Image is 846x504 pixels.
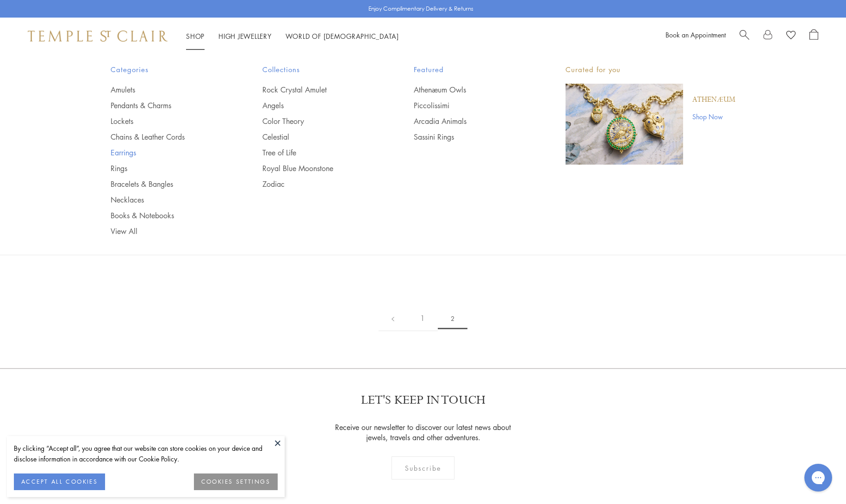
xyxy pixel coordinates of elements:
a: Books & Notebooks [111,210,225,221]
a: World of [DEMOGRAPHIC_DATA]World of [DEMOGRAPHIC_DATA] [286,31,399,41]
a: Previous page [379,306,407,331]
div: By clicking “Accept all”, you agree that our website can store cookies on your device and disclos... [14,443,278,464]
iframe: Gorgias live chat messenger [800,461,837,495]
a: View Wishlist [786,29,796,43]
a: Open Shopping Bag [809,29,818,43]
a: Rings [111,163,225,173]
a: Color Theory [262,116,377,126]
a: Tree of Life [262,148,377,158]
p: Curated for you [566,64,735,75]
button: COOKIES SETTINGS [194,473,278,490]
a: ShopShop [186,31,205,41]
a: Piccolissimi [414,100,529,111]
a: Rock Crystal Amulet [262,85,377,95]
a: Search [740,29,749,43]
p: LET'S KEEP IN TOUCH [361,392,485,408]
a: Celestial [262,132,377,142]
a: Zodiac [262,179,377,189]
p: Receive our newsletter to discover our latest news about jewels, travels and other adventures. [330,422,517,443]
img: Temple St. Clair [28,31,168,42]
a: Bracelets & Bangles [111,179,225,189]
a: Earrings [111,148,225,158]
a: Royal Blue Moonstone [262,163,377,173]
a: Pendants & Charms [111,100,225,111]
span: 2 [438,308,467,329]
nav: Main navigation [186,31,399,42]
span: Collections [262,64,377,75]
a: Book an Appointment [666,30,726,39]
a: Necklaces [111,195,225,205]
a: Arcadia Animals [414,116,529,126]
div: Subscribe [392,456,455,479]
button: ACCEPT ALL COOKIES [14,473,105,490]
a: High JewelleryHigh Jewellery [218,31,272,41]
a: 1 [407,306,438,331]
a: Sassini Rings [414,132,529,142]
span: Categories [111,64,225,75]
a: View All [111,226,225,236]
a: Chains & Leather Cords [111,132,225,142]
a: Amulets [111,85,225,95]
a: Lockets [111,116,225,126]
a: Angels [262,100,377,111]
span: Featured [414,64,529,75]
a: Athenæum [692,95,735,105]
p: Enjoy Complimentary Delivery & Returns [368,4,473,13]
a: Shop Now [692,111,735,122]
a: Athenæum Owls [414,85,529,95]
